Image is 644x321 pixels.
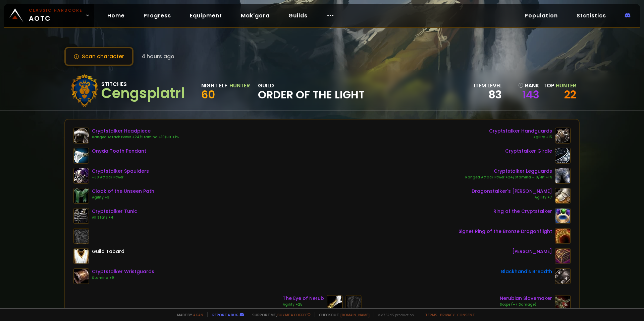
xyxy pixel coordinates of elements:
div: Top [543,81,576,90]
div: Ranged Attack Power +24/Stamina +10/Hit +1% [465,175,552,180]
span: Support me, [248,312,311,317]
div: Hunter [229,81,250,90]
div: Cryptstalker Wristguards [92,268,154,275]
a: Classic HardcoreAOTC [4,4,94,27]
div: All Stats +4 [92,215,137,220]
span: Order of the Light [258,90,365,100]
div: The Eye of Nerub [283,295,324,302]
div: Agility +7 [472,195,552,200]
a: Statistics [571,9,611,22]
img: item-22436 [73,208,89,224]
a: Population [519,9,563,22]
div: Agility +3 [92,195,154,200]
img: item-22437 [555,168,571,184]
a: 143 [518,90,539,100]
div: Agility +25 [283,302,324,307]
div: Signet Ring of the Bronze Dragonflight [459,228,552,235]
img: item-22438 [73,128,89,144]
span: 60 [201,87,215,102]
img: item-23067 [555,208,571,224]
a: Guilds [283,9,313,22]
a: Mak'gora [235,9,275,22]
img: item-21403 [73,188,89,204]
a: Buy me a coffee [277,312,311,317]
div: Cengsplatrl [101,88,185,98]
a: Report a bug [212,312,238,317]
div: +30 Attack Power [92,175,149,180]
img: item-21205 [555,228,571,244]
div: Ring of the Cryptstalker [493,208,552,215]
div: Stitches [101,80,185,88]
div: Dragonstalker's [PERSON_NAME] [472,188,552,195]
span: v. d752d5 - production [374,312,414,317]
a: Equipment [184,9,227,22]
div: Cryptstalker Legguards [465,168,552,175]
div: Onyxia Tooth Pendant [92,148,146,155]
img: item-22442 [555,148,571,164]
a: a fan [193,312,203,317]
button: Scan character [64,47,133,66]
img: item-18404 [73,148,89,164]
img: item-23039 [327,295,343,311]
img: item-22441 [555,128,571,144]
div: Cryptstalker Girdle [505,148,552,155]
a: Home [102,9,130,22]
div: 83 [474,90,502,100]
a: Progress [138,9,176,22]
div: [PERSON_NAME] [512,248,552,255]
div: Agility +15 [489,135,552,140]
div: Cloak of the Unseen Path [92,188,154,195]
img: item-22443 [73,268,89,284]
div: Stamina +9 [92,275,154,280]
img: item-23570 [555,248,571,264]
img: item-5976 [73,248,89,264]
span: Made by [173,312,203,317]
div: Night Elf [201,81,227,90]
div: Nerubian Slavemaker [500,295,552,302]
div: item level [474,81,502,90]
img: item-13965 [555,268,571,284]
div: guild [258,81,365,100]
img: item-16941 [555,188,571,204]
img: item-22812 [555,295,571,311]
div: Guild Tabard [92,248,124,255]
div: Ranged Attack Power +24/Stamina +10/Hit +1% [92,135,179,140]
small: Classic Hardcore [29,7,83,13]
div: rank [518,81,539,90]
a: Privacy [440,312,454,317]
img: item-22439 [73,168,89,184]
div: Cryptstalker Headpiece [92,128,179,135]
span: AOTC [29,7,83,23]
div: Cryptstalker Tunic [92,208,137,215]
a: 22 [564,87,576,102]
a: [DOMAIN_NAME] [340,312,370,317]
div: Cryptstalker Handguards [489,128,552,135]
div: Scope (+7 Damage) [500,302,552,307]
a: Consent [457,312,475,317]
div: Cryptstalker Spaulders [92,168,149,175]
a: Terms [425,312,437,317]
span: 4 hours ago [142,52,174,61]
div: Blackhand's Breadth [501,268,552,275]
span: Hunter [556,82,576,89]
span: Checkout [315,312,370,317]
